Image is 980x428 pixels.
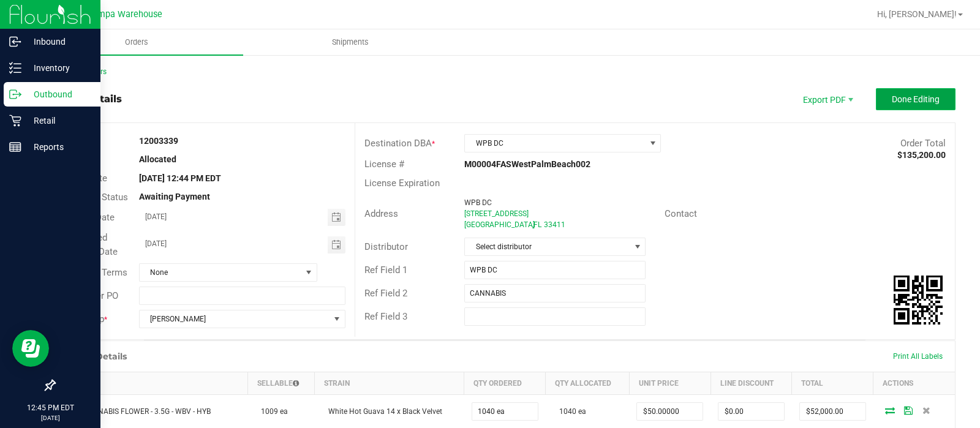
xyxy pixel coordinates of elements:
[328,209,345,226] span: Toggle calendar
[464,372,546,395] th: Qty Ordered
[364,265,407,276] span: Ref Field 1
[255,407,288,416] span: 1009 ea
[629,372,710,395] th: Unit Price
[893,352,943,361] span: Print All Labels
[9,62,21,74] inline-svg: Inventory
[533,220,541,229] span: FL
[6,413,95,422] p: [DATE]
[894,276,943,325] img: Scan me!
[710,372,792,395] th: Line Discount
[9,88,21,100] inline-svg: Outbound
[12,330,49,367] iframe: Resource center
[877,9,957,19] span: Hi, [PERSON_NAME]!
[139,192,210,201] strong: Awaiting Payment
[139,136,178,146] strong: 12003339
[637,403,703,420] input: 0
[546,372,629,395] th: Qty Allocated
[140,264,301,281] span: None
[328,236,345,253] span: Toggle calendar
[364,178,440,189] span: License Expiration
[544,220,565,229] span: 33411
[892,94,940,104] span: Done Editing
[21,87,95,102] p: Outbound
[464,198,492,207] span: WPB DC
[665,208,697,219] span: Contact
[29,29,243,55] a: Orders
[322,407,442,416] span: White Hot Guava 14 x Black Velvet
[897,150,946,160] strong: $135,200.00
[139,154,176,164] strong: Allocated
[315,37,385,48] span: Shipments
[532,220,533,229] span: ,
[894,276,943,325] qrcode: 12003339
[718,403,784,420] input: 0
[364,311,407,322] span: Ref Field 3
[900,138,946,149] span: Order Total
[465,238,630,255] span: Select distributor
[243,29,457,55] a: Shipments
[6,402,95,413] p: 12:45 PM EDT
[9,141,21,153] inline-svg: Reports
[464,209,529,218] span: [STREET_ADDRESS]
[9,36,21,48] inline-svg: Inbound
[790,88,864,110] li: Export PDF
[55,372,248,395] th: Item
[364,241,408,252] span: Distributor
[465,135,645,152] span: WPB DC
[62,407,211,416] span: FT - CANNABIS FLOWER - 3.5G - WBV - HYB
[800,403,865,420] input: 0
[21,34,95,49] p: Inbound
[364,138,432,149] span: Destination DBA
[139,173,221,183] strong: [DATE] 12:44 PM EDT
[464,220,535,229] span: [GEOGRAPHIC_DATA]
[553,407,586,416] span: 1040 ea
[21,113,95,128] p: Retail
[21,140,95,154] p: Reports
[88,9,162,20] span: Tampa Warehouse
[364,288,407,299] span: Ref Field 2
[9,115,21,127] inline-svg: Retail
[472,403,538,420] input: 0
[792,372,873,395] th: Total
[364,159,404,170] span: License #
[899,407,918,414] span: Save Order Detail
[21,61,95,75] p: Inventory
[873,372,955,395] th: Actions
[464,159,590,169] strong: M00004FASWestPalmBeach002
[247,372,315,395] th: Sellable
[364,208,398,219] span: Address
[140,310,330,328] span: [PERSON_NAME]
[876,88,956,110] button: Done Editing
[108,37,165,48] span: Orders
[918,407,936,414] span: Delete Order Detail
[315,372,464,395] th: Strain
